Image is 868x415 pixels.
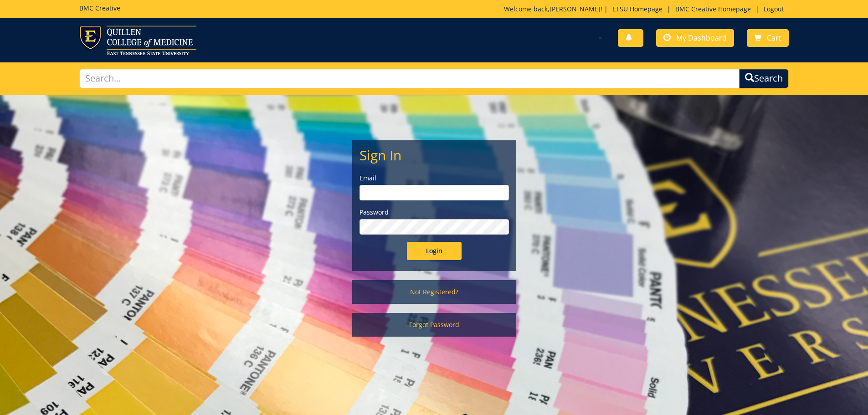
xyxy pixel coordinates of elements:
[79,69,740,88] input: Search...
[759,5,789,13] a: Logout
[79,5,120,11] h5: BMC Creative
[360,174,509,183] label: Email
[767,33,781,43] span: Cart
[656,29,734,47] a: My Dashboard
[550,5,601,13] a: [PERSON_NAME]
[360,208,509,217] label: Password
[79,26,196,55] img: ETSU logo
[676,33,727,43] span: My Dashboard
[352,280,516,304] a: Not Registered?
[671,5,755,13] a: BMC Creative Homepage
[739,69,789,88] button: Search
[352,313,516,337] a: Forgot Password
[360,148,509,163] h2: Sign In
[747,29,789,47] a: Cart
[407,242,462,260] input: Login
[504,5,789,14] p: Welcome back, ! | | |
[608,5,667,13] a: ETSU Homepage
